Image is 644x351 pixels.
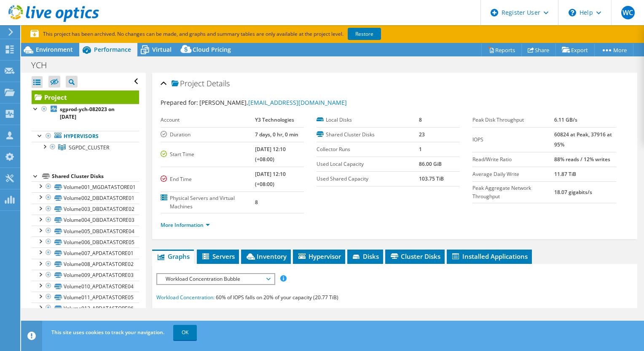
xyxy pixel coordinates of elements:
a: Export [555,43,595,56]
span: Virtual [152,45,172,53]
span: Servers [201,252,235,261]
span: Performance [94,45,131,53]
a: Share [521,43,556,56]
label: Duration [161,130,255,139]
b: [DATE] 12:10 (+08:00) [255,146,286,163]
label: Start Time [161,150,255,159]
span: SGPDC_CLUSTER [69,144,109,151]
b: 103.75 TiB [419,175,444,182]
label: Prepared for: [161,98,198,106]
b: 60824 at Peak, 37916 at 95% [554,131,612,148]
a: Hypervisors [32,131,139,142]
a: Volume002_DBDATASTORE01 [32,192,139,203]
b: 86.00 GiB [419,160,442,168]
span: Environment [36,45,73,53]
div: Shared Cluster Disks [52,171,139,181]
a: Volume010_APDATASTORE04 [32,281,139,292]
a: Volume004_DBDATASTORE03 [32,215,139,226]
b: 8 [419,116,422,123]
label: IOPS [472,136,554,144]
b: sgprod-ych-082023 on [DATE] [60,106,115,120]
svg: \n [569,9,576,16]
label: End Time [161,175,255,183]
a: Project [32,90,139,104]
b: 88% reads / 12% writes [554,156,610,163]
b: 8 [255,199,258,206]
h1: YCH [27,61,60,70]
span: Installed Applications [451,252,528,261]
label: Local Disks [317,116,419,124]
label: Average Daily Write [472,170,554,178]
span: Disks [352,252,379,261]
a: Volume011_APDATASTORE05 [32,292,139,303]
a: SGPDC_CLUSTER [32,142,139,153]
a: Reports [481,43,522,56]
span: Workload Concentration: [156,294,215,301]
span: Details [207,78,230,88]
span: This site uses cookies to track your navigation. [51,329,164,336]
a: sgprod-ych-082023 on [DATE] [32,104,139,122]
a: Volume001_MGDATASTORE01 [32,181,139,192]
span: Graphs [156,252,190,261]
label: Used Local Capacity [317,160,419,168]
span: Hypervisor [297,252,341,261]
label: Account [161,116,255,124]
span: Cluster Disks [389,252,440,261]
b: [DATE] 12:10 (+08:00) [255,170,286,188]
a: Restore [348,28,381,40]
span: WC [621,6,635,19]
span: [PERSON_NAME], [199,98,347,106]
label: Collector Runs [317,145,419,154]
a: Volume003_DBDATASTORE02 [32,204,139,215]
b: 23 [419,131,425,138]
a: Volume009_APDATASTORE03 [32,270,139,281]
span: Workload Concentration Bubble [161,274,270,284]
span: Project [172,80,204,88]
a: More Information [161,221,210,229]
a: Volume006_DBDATASTORE05 [32,237,139,247]
a: Volume007_APDATASTORE01 [32,247,139,258]
label: Read/Write Ratio [472,155,554,164]
b: 1 [419,146,422,153]
span: 60% of IOPS falls on 20% of your capacity (20.77 TiB) [216,294,338,301]
b: 18.07 gigabits/s [554,189,592,196]
a: Volume008_APDATASTORE02 [32,259,139,270]
a: More [594,43,633,56]
label: Used Shared Capacity [317,175,419,183]
a: Volume005_DBDATASTORE04 [32,226,139,237]
label: Peak Aggregate Network Throughput [472,184,554,201]
b: 6.11 GB/s [554,116,577,123]
b: 11.87 TiB [554,170,576,178]
label: Physical Servers and Virtual Machines [161,194,255,211]
a: [EMAIL_ADDRESS][DOMAIN_NAME] [248,98,347,106]
span: Cloud Pricing [193,45,231,53]
label: Shared Cluster Disks [317,130,419,139]
b: Y3 Technologies [255,116,294,123]
p: This project has been archived. No changes can be made, and graphs and summary tables are only av... [30,29,443,39]
b: 7 days, 0 hr, 0 min [255,131,298,138]
a: OK [173,325,197,340]
label: Peak Disk Throughput [472,116,554,124]
a: Volume012_APDATASTORE06 [32,303,139,314]
span: Inventory [245,252,287,261]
